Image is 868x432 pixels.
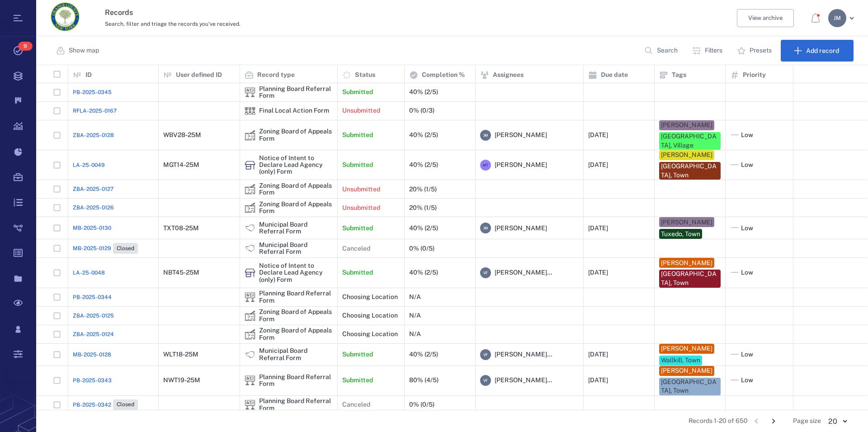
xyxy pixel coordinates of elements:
p: ID [85,71,92,80]
div: Municipal Board Referral Form [259,221,333,235]
div: [PERSON_NAME] [661,121,712,130]
a: LA-25-0049 [73,161,105,169]
p: Submitted [342,268,373,277]
div: Zoning Board of Appeals Form [245,130,255,141]
div: Zoning Board of Appeals Form [245,310,255,321]
span: 9 [18,42,33,51]
button: Search [639,40,685,62]
a: LA-25-0048 [73,269,105,277]
span: ZBA-2025-0124 [73,330,114,338]
div: Final Local Action Form [245,105,255,116]
img: icon Zoning Board of Appeals Form [245,130,255,141]
div: [DATE] [588,377,608,384]
div: J M [828,9,846,27]
p: Assignees [493,71,524,80]
span: [PERSON_NAME] [495,131,547,140]
span: Records 1-20 of 650 [689,417,748,426]
div: [GEOGRAPHIC_DATA], Town [661,270,719,287]
span: ZBA-2025-0127 [73,185,113,193]
img: icon Zoning Board of Appeals Form [245,329,255,340]
span: Search, filter and triage the records you've received. [105,21,241,27]
div: 20% (1/5) [409,186,437,193]
a: PB-2025-0343 [73,376,112,385]
span: MB-2025-0128 [73,351,111,359]
div: Planning Board Referral Form [245,87,255,98]
p: Status [355,71,375,80]
div: N/A [409,312,421,319]
div: M T [480,160,491,171]
p: Filters [705,46,722,55]
p: Choosing Location [342,311,398,320]
div: 40% (2/5) [409,161,438,168]
div: NBT45-25M [163,269,199,276]
span: Low [741,131,753,140]
img: icon Zoning Board of Appeals Form [245,310,255,321]
button: Presets [731,40,779,62]
div: Planning Board Referral Form [259,290,333,304]
span: Closed [115,245,136,252]
button: Filters [687,40,730,62]
div: [DATE] [588,269,608,276]
div: 40% (2/5) [409,225,438,232]
p: Submitted [342,224,373,233]
div: 40% (2/5) [409,89,438,95]
span: Low [741,161,753,170]
div: V F [480,349,491,360]
div: Notice of Intent to Declare Lead Agency (only) Form [259,155,333,176]
span: Page size [793,417,821,426]
div: 40% (2/5) [409,132,438,138]
div: [PERSON_NAME] [661,218,712,227]
div: Zoning Board of Appeals Form [259,309,333,323]
span: MB-2025-0130 [73,224,111,232]
p: Due date [601,71,628,80]
span: Closed [115,401,136,408]
a: Go home [51,2,80,34]
div: Notice of Intent to Declare Lead Agency (only) Form [259,262,333,283]
div: Planning Board Referral Form [259,398,333,412]
div: N/A [409,331,421,337]
div: Municipal Board Referral Form [245,243,255,254]
span: Low [741,376,753,385]
div: [DATE] [588,225,608,232]
p: Submitted [342,376,373,385]
a: RFLA-2025-0167 [73,107,117,115]
div: Planning Board Referral Form [245,399,255,410]
span: Low [741,224,753,233]
p: Unsubmitted [342,185,380,194]
span: ZBA-2025-0128 [73,131,114,139]
a: PB-2025-0344 [73,293,112,301]
span: Low [741,350,753,359]
div: 80% (4/5) [409,377,439,384]
div: Notice of Intent to Declare Lead Agency (only) Form [245,267,255,278]
span: [PERSON_NAME] [495,161,547,170]
img: icon Final Local Action Form [245,105,255,116]
a: ZBA-2025-0125 [73,312,114,320]
div: Planning Board Referral Form [259,374,333,388]
button: Show map [51,40,106,62]
div: Zoning Board of Appeals Form [245,202,255,213]
img: icon Municipal Board Referral Form [245,243,255,254]
span: [PERSON_NAME]... [495,350,552,359]
p: User defined ID [176,71,222,80]
button: Go to next page [766,414,781,428]
a: ZBA-2025-0126 [73,204,114,212]
div: 0% (0/3) [409,107,434,114]
div: [GEOGRAPHIC_DATA], Town [661,378,719,395]
p: Submitted [342,350,373,359]
div: WBV28-25M [163,132,201,138]
h3: Records [105,7,598,18]
div: Tuxedo, Town [661,230,700,239]
span: PB-2025-0345 [73,88,112,96]
span: [PERSON_NAME]... [495,376,552,385]
div: V F [480,375,491,386]
p: Show map [69,46,99,55]
div: Zoning Board of Appeals Form [245,184,255,195]
div: Zoning Board of Appeals Form [245,329,255,340]
p: Submitted [342,161,373,170]
div: 20% (1/5) [409,204,437,211]
nav: pagination navigation [748,414,782,428]
div: [GEOGRAPHIC_DATA], Village [661,132,719,150]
